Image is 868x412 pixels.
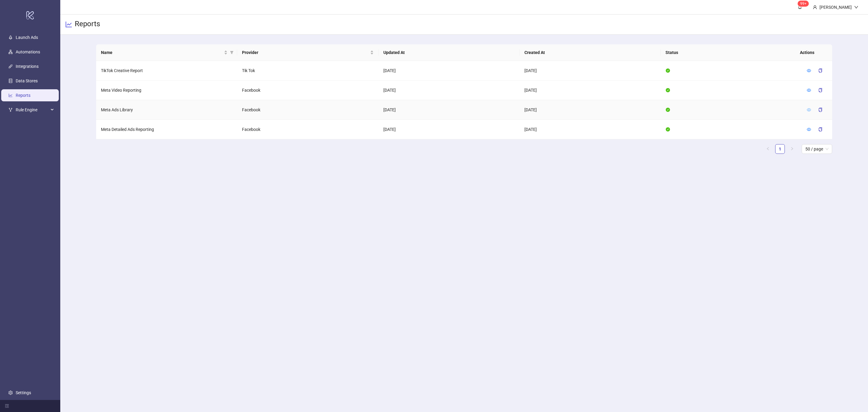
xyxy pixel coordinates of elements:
[520,44,661,61] th: Created At
[666,127,670,132] span: check-circle
[8,108,13,112] span: fork
[813,5,817,9] span: user
[805,144,829,154] span: 50 / page
[16,79,38,84] a: Data Stores
[237,81,378,100] td: Facebook
[96,81,237,100] td: Meta Video Reporting
[763,144,773,154] button: left
[96,100,237,120] td: Meta Ads Library
[813,125,827,134] button: copy
[807,127,811,132] a: eye
[798,5,802,9] span: bell
[229,48,235,57] span: filter
[807,68,811,73] a: eye
[75,19,100,30] h3: Reports
[520,120,661,139] td: [DATE]
[379,44,520,61] th: Updated At
[101,49,223,56] span: Name
[96,61,237,81] td: TikTok Creative Report
[242,49,369,56] span: Provider
[661,44,802,61] th: Status
[798,1,809,7] sup: 681
[818,108,822,112] span: copy
[807,68,811,73] span: eye
[818,68,822,73] span: copy
[96,44,237,61] th: Name
[16,35,38,40] a: Launch Ads
[807,107,811,112] a: eye
[795,44,825,61] th: Actions
[96,120,237,139] td: Meta Detailed Ads Reporting
[379,120,520,139] td: [DATE]
[817,4,854,11] div: [PERSON_NAME]
[520,61,661,81] td: [DATE]
[230,51,234,54] span: filter
[666,68,670,73] span: check-circle
[666,108,670,112] span: check-circle
[16,104,49,116] span: Rule Engine
[818,127,822,132] span: copy
[16,390,31,395] a: Settings
[813,66,827,75] button: copy
[379,100,520,120] td: [DATE]
[237,44,378,61] th: Provider
[237,120,378,139] td: Facebook
[790,147,794,151] span: right
[807,108,811,112] span: eye
[379,61,520,81] td: [DATE]
[802,144,832,154] div: Page Size
[807,88,811,93] a: eye
[775,144,785,154] a: 1
[520,100,661,120] td: [DATE]
[766,147,770,151] span: left
[787,144,797,154] button: right
[237,100,378,120] td: Facebook
[16,64,39,69] a: Integrations
[666,88,670,92] span: check-circle
[813,85,827,95] button: copy
[813,105,827,115] button: copy
[787,144,797,154] li: Next Page
[16,50,40,55] a: Automations
[65,21,72,28] span: line-chart
[854,5,858,9] span: down
[763,144,773,154] li: Previous Page
[237,61,378,81] td: Tik Tok
[16,93,30,98] a: Reports
[379,81,520,100] td: [DATE]
[520,81,661,100] td: [DATE]
[5,404,9,408] span: menu-fold
[818,88,822,92] span: copy
[775,144,785,154] li: 1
